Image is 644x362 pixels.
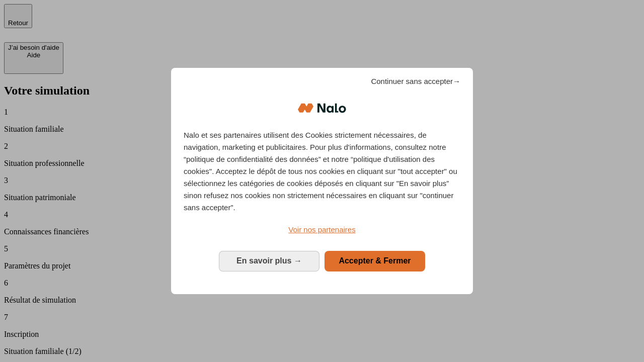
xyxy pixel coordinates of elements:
div: Bienvenue chez Nalo Gestion du consentement [171,68,473,294]
img: Logo [298,93,346,123]
span: Voir nos partenaires [288,225,355,234]
a: Voir nos partenaires [184,224,460,236]
button: En savoir plus: Configurer vos consentements [219,251,319,271]
p: Nalo et ses partenaires utilisent des Cookies strictement nécessaires, de navigation, marketing e... [184,129,460,214]
span: Accepter & Fermer [339,256,411,265]
span: En savoir plus → [236,256,302,265]
button: Accepter & Fermer: Accepter notre traitement des données et fermer [325,251,425,271]
span: Continuer sans accepter→ [371,75,460,87]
